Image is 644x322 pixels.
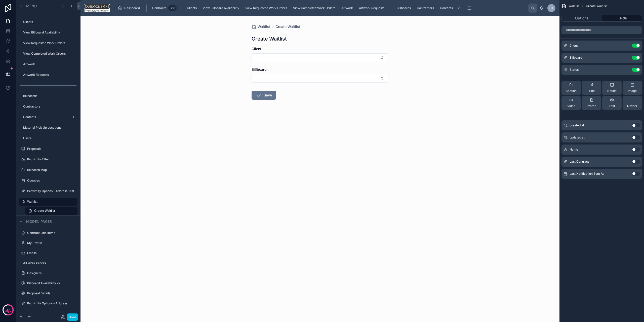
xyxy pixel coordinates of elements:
a: Create Waitlist [275,24,300,29]
span: View Requested Work Orders [245,6,287,10]
h1: Create Waitlist [252,35,287,42]
label: Contractors [23,104,74,109]
span: View Billboard Availability [203,6,239,10]
label: Proposal Details [27,291,74,295]
a: Artwork [23,62,74,66]
button: Options [561,15,602,22]
a: Artwork Requests [23,73,74,77]
label: Proximity Filter [27,157,74,161]
label: Contacts [23,115,67,119]
span: Client [252,47,261,51]
button: Text [602,96,622,110]
label: Billboard Availability v2 [27,281,74,285]
span: Create Waitlist [34,209,55,213]
a: View Billboard Availability [200,4,243,13]
label: All Work Orders [23,261,74,265]
label: Proximity Options - Address Test [27,189,74,193]
a: Contacts [437,4,463,13]
span: Title [588,89,595,93]
span: Section [566,89,577,93]
span: Create Waitlist [586,4,607,8]
span: Artwork Requests [359,6,384,10]
span: DT [549,6,554,10]
button: Divider [623,96,642,110]
button: Fields [602,15,642,22]
a: My Profile [27,241,74,245]
label: Clients [23,20,74,24]
label: Users [23,136,74,140]
a: Artwork Requests [356,4,388,13]
span: Contracts [152,6,166,10]
button: Title [582,81,601,95]
a: View Billboard Availability [23,30,74,34]
span: Hidden pages [26,219,52,224]
button: Image [623,81,642,95]
span: Billboard [570,56,582,60]
label: Billboards [23,94,74,98]
a: Billboards [394,4,414,13]
button: Notice [602,81,622,95]
button: Video [561,96,581,110]
a: Waitlist [252,24,270,29]
span: Video [567,104,575,108]
button: Section [561,81,581,95]
label: Billboard Map [27,168,74,172]
label: Proximity Options - Address [27,301,74,305]
span: created at [570,123,584,127]
label: Emails [27,251,74,255]
label: Proposals [27,147,74,151]
p: 32 [6,307,10,312]
span: Divider [627,104,637,108]
a: Dashboard [116,4,143,13]
button: Done [67,313,78,321]
label: Designers [27,271,74,275]
span: Dashboard [124,6,140,10]
div: 368 [168,5,177,11]
span: View Completed Work Orders [293,6,335,10]
button: Select Button [252,74,388,83]
a: Contracts368 [150,4,178,13]
button: Save [252,91,276,100]
span: updated at [570,135,585,139]
label: Contract Line Items [27,231,74,235]
label: View Requested Work Orders [23,41,74,45]
span: Notice [607,89,617,93]
p: days [5,309,11,313]
label: Counties [27,178,74,183]
span: iframe [587,104,596,108]
button: Select Button [252,53,388,62]
span: Text [609,104,615,108]
span: Contacts [440,6,453,10]
label: Material Pick Up Locations [23,126,74,130]
label: View Completed Work Orders [23,52,74,56]
a: View Completed Work Orders [291,4,339,13]
span: Billboard [252,67,267,71]
label: Waitlist [27,200,74,204]
img: App logo [85,4,110,12]
span: Image [628,89,637,93]
span: Last Notification Sent At [570,172,604,176]
span: Name [570,148,578,152]
span: Clients [187,6,197,10]
span: Artwork [341,6,353,10]
span: Status [570,68,579,72]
